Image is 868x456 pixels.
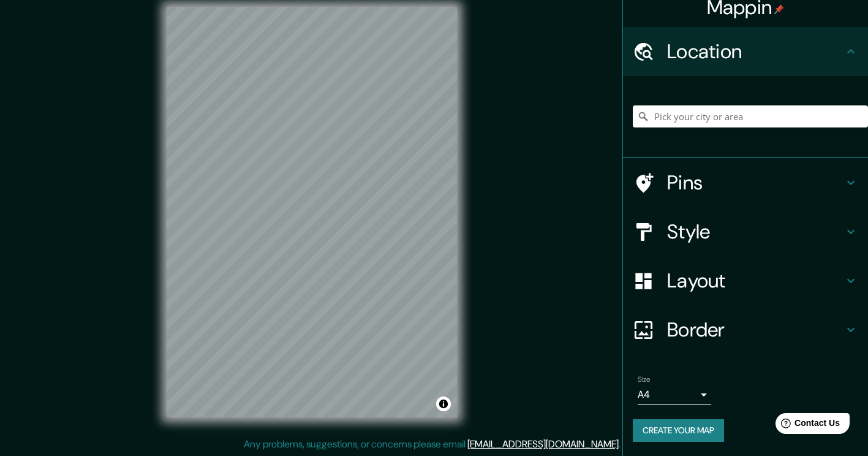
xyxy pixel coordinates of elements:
h4: Layout [667,268,843,293]
canvas: Map [167,7,457,417]
h4: Pins [667,170,843,195]
img: pin-icon.png [774,4,784,14]
div: A4 [638,385,711,405]
p: Any problems, suggestions, or concerns please email . [244,437,621,452]
div: . [621,437,622,452]
input: Pick your city or area [633,105,868,127]
label: Size [638,374,651,385]
iframe: Help widget launcher [759,408,855,443]
div: Location [623,27,868,76]
h4: Style [667,219,843,244]
a: [EMAIL_ADDRESS][DOMAIN_NAME] [467,438,619,450]
div: Pins [623,158,868,207]
h4: Location [667,39,843,64]
h4: Border [667,317,843,342]
div: Border [623,305,868,354]
button: Create your map [633,419,724,442]
div: Style [623,207,868,256]
div: Layout [623,256,868,305]
button: Toggle attribution [436,397,451,411]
